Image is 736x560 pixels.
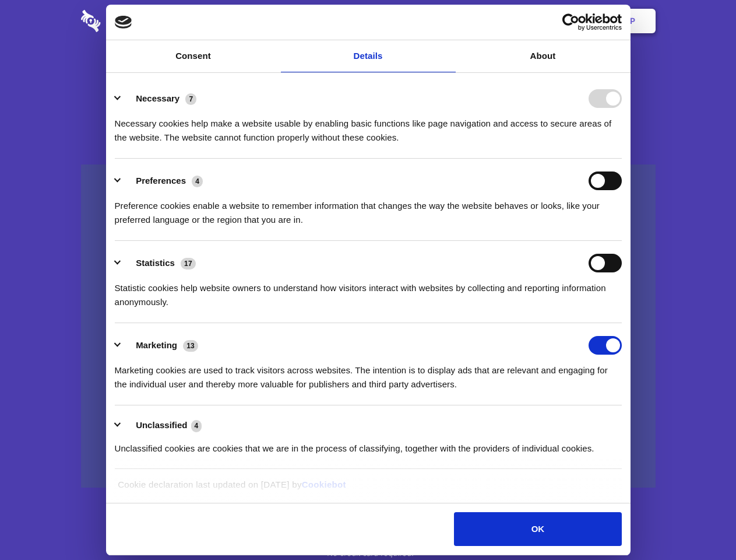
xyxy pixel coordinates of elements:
a: Login [529,3,579,39]
span: 4 [192,176,203,187]
button: Necessary (7) [115,89,204,108]
a: Consent [106,40,281,72]
label: Marketing [136,340,177,350]
span: 7 [185,93,196,105]
button: Marketing (13) [115,336,206,355]
span: 17 [181,258,196,269]
div: Cookie declaration last updated on [DATE] by [109,478,627,501]
h4: Auto-redaction of sensitive data, encrypted data sharing and self-destructing private chats. Shar... [81,106,656,145]
a: Cookiebot [302,480,346,489]
label: Preferences [136,176,186,185]
a: Usercentrics Cookiebot - opens in a new window [520,13,622,31]
div: Necessary cookies help make a website usable by enabling basic functions like page navigation and... [115,108,622,145]
a: Pricing [342,3,393,39]
button: Statistics (17) [115,254,203,272]
img: logo-wordmark-white-trans-d4663122ce5f474addd5e946df7df03e33cb6a1c49d2221995e7729f52c070b2.svg [81,10,181,32]
span: 13 [183,340,198,352]
img: logo [115,16,132,29]
a: Contact [473,3,526,39]
button: OK [454,512,621,546]
a: About [456,40,631,72]
a: Wistia video thumbnail [81,164,656,488]
div: Marketing cookies are used to track visitors across websites. The intention is to display ads tha... [115,355,622,391]
iframe: Drift Widget Chat Controller [678,502,722,546]
label: Statistics [136,258,175,268]
span: 4 [191,420,202,432]
button: Preferences (4) [115,171,210,190]
div: Statistic cookies help website owners to understand how visitors interact with websites by collec... [115,272,622,309]
label: Necessary [136,93,179,103]
a: Details [281,40,456,72]
div: Preference cookies enable a website to remember information that changes the way the website beha... [115,190,622,227]
h1: Eliminate Slack Data Loss. [81,52,656,94]
div: Unclassified cookies are cookies that we are in the process of classifying, together with the pro... [115,433,622,456]
button: Unclassified (4) [115,418,209,433]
